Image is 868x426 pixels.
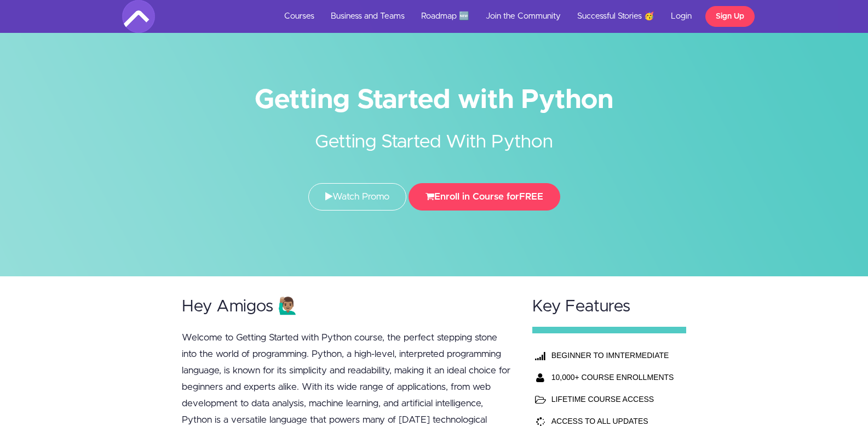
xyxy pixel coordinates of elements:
button: Enroll in Course forFREE [409,183,560,211]
a: Watch Promo [308,183,406,211]
h2: Getting Started With Python [229,112,640,156]
th: 10,000+ COURSE ENROLLMENTS [549,366,678,388]
h1: Getting Started with Python [122,88,746,112]
th: BEGINNER TO IMNTERMEDIATE [549,344,678,366]
h2: Key Features [532,298,687,316]
h2: Hey Amigos 🙋🏽‍♂️ [182,298,511,316]
span: FREE [519,192,543,201]
a: Sign Up [705,6,755,27]
td: LIFETIME COURSE ACCESS [549,388,678,410]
